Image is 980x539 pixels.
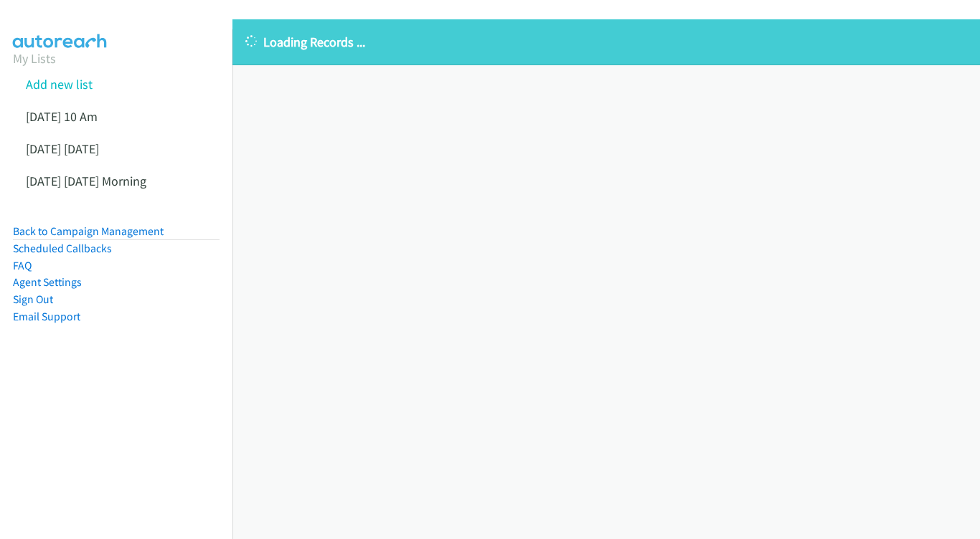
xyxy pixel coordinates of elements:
a: [DATE] 10 Am [26,108,98,125]
a: Agent Settings [13,275,82,289]
a: [DATE] [DATE] [26,140,99,157]
a: Scheduled Callbacks [13,242,112,255]
a: Back to Campaign Management [13,224,164,238]
a: Add new list [26,76,93,92]
a: Email Support [13,310,80,323]
p: Loading Records ... [245,32,967,52]
a: [DATE] [DATE] Morning [26,173,146,189]
a: FAQ [13,259,32,272]
a: Sign Out [13,292,53,306]
a: My Lists [13,50,56,67]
